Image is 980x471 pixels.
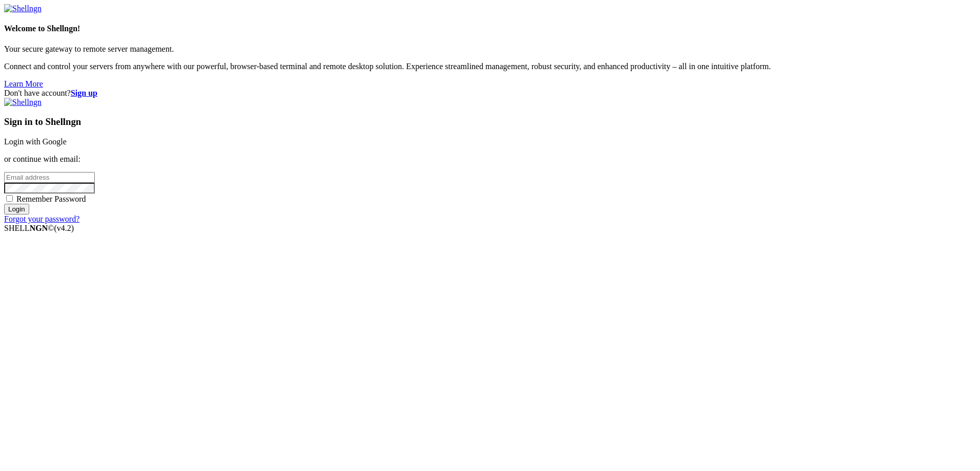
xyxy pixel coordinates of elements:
h4: Welcome to Shellngn! [4,24,976,33]
span: 4.2.0 [54,224,74,232]
input: Remember Password [6,195,13,202]
img: Shellngn [4,4,42,13]
a: Forgot your password? [4,215,79,223]
a: Login with Google [4,137,67,146]
input: Login [4,204,29,215]
span: SHELL © [4,224,74,232]
p: Your secure gateway to remote server management. [4,45,976,54]
span: Remember Password [16,195,86,203]
h3: Sign in to Shellngn [4,116,976,127]
div: Don't have account? [4,89,976,98]
img: Shellngn [4,98,42,107]
b: NGN [30,224,48,232]
a: Sign up [71,89,97,97]
input: Email address [4,172,95,183]
a: Learn More [4,79,43,88]
p: or continue with email: [4,155,976,164]
p: Connect and control your servers from anywhere with our powerful, browser-based terminal and remo... [4,62,976,71]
